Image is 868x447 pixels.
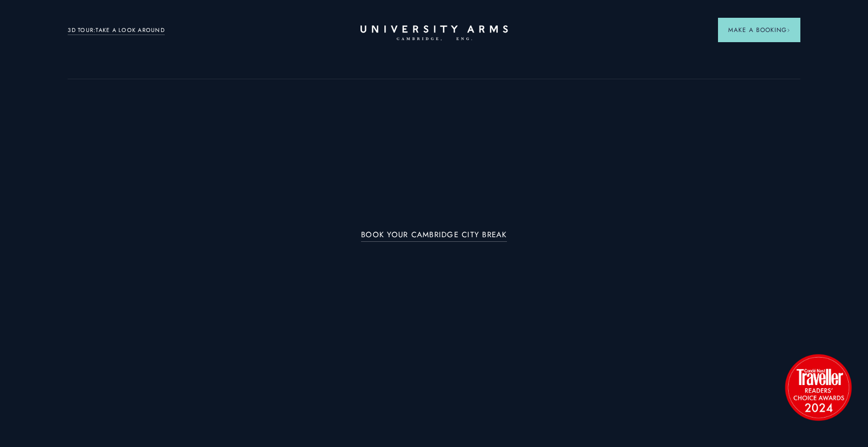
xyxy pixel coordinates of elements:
a: 3D TOUR:TAKE A LOOK AROUND [68,26,165,35]
button: Make a BookingArrow icon [718,18,800,42]
img: Arrow icon [787,28,790,32]
span: Make a Booking [728,25,790,35]
a: Home [361,25,508,41]
img: image-2524eff8f0c5d55edbf694693304c4387916dea5-1501x1501-png [780,349,856,425]
a: BOOK YOUR CAMBRIDGE CITY BREAK [361,231,507,242]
